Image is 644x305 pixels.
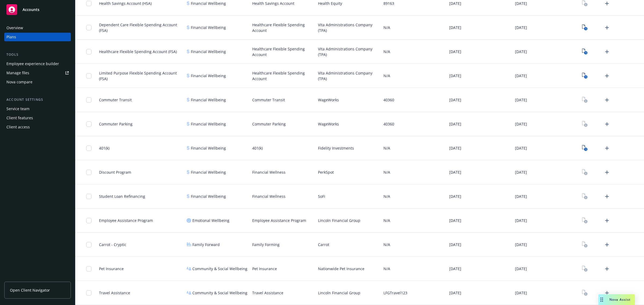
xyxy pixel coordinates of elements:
[252,194,286,199] span: Financial Wellness
[318,194,325,199] span: SoFi
[515,97,527,103] span: [DATE]
[252,218,306,223] span: Employee Assistance Program
[449,121,461,127] span: [DATE]
[515,121,527,127] span: [DATE]
[580,289,589,297] a: View Plan Documents
[318,169,334,175] span: PerkSpot
[580,240,589,249] a: View Plan Documents
[252,70,314,81] span: Healthcare Flexible Spending Account
[449,266,461,271] span: [DATE]
[99,266,124,271] span: Pet Insurance
[580,47,589,56] a: View Plan Documents
[4,78,71,86] a: Nova compare
[318,22,379,33] span: Vita Administrations Company (TPA)
[515,194,527,199] span: [DATE]
[449,169,461,175] span: [DATE]
[318,121,339,127] span: WageWorks
[449,218,461,223] span: [DATE]
[99,242,126,247] span: Carrot - Cryptic
[86,49,92,54] input: Toggle Row Selected
[515,290,527,296] span: [DATE]
[515,49,527,54] span: [DATE]
[99,194,145,199] span: Student Loan Refinancing
[580,144,589,152] a: View Plan Documents
[603,72,611,80] a: Upload Plan Documents
[515,73,527,79] span: [DATE]
[318,242,329,247] span: Carrot
[10,287,50,293] span: Open Client Navigator
[603,23,611,32] a: Upload Plan Documents
[603,96,611,104] a: Upload Plan Documents
[6,33,16,41] div: Plans
[252,266,277,271] span: Pet Insurance
[383,169,390,175] span: N/A
[515,218,527,223] span: [DATE]
[86,1,92,6] input: Toggle Row Selected
[4,123,71,131] a: Client access
[580,72,589,80] a: View Plan Documents
[99,218,153,223] span: Employee Assistance Program
[86,266,92,271] input: Toggle Row Selected
[609,297,631,302] span: Nova Assist
[585,51,586,55] text: 1
[585,27,586,31] text: 1
[99,22,182,33] span: Dependent Care Flexible Spending Account (FSA)
[383,242,390,247] span: N/A
[318,97,339,103] span: WageWorks
[191,97,226,103] span: Financial Wellbeing
[318,290,360,296] span: Lincoln Financial Group
[192,290,247,296] span: Community & Social Wellbeing
[99,169,131,175] span: Discount Program
[4,105,71,113] a: Service team
[99,121,133,127] span: Commuter Parking
[383,97,394,103] span: 40360
[515,169,527,175] span: [DATE]
[252,290,283,296] span: Travel Assistance
[191,194,226,199] span: Financial Wellbeing
[383,1,394,6] span: 89163
[252,22,314,33] span: Healthcare Flexible Spending Account
[449,49,461,54] span: [DATE]
[4,52,71,57] div: Tools
[86,97,92,103] input: Toggle Row Selected
[99,145,109,151] span: 401(k)
[23,8,39,12] span: Accounts
[99,1,152,6] span: Health Savings Account (HSA)
[603,144,611,152] a: Upload Plan Documents
[191,145,226,151] span: Financial Wellbeing
[449,1,461,6] span: [DATE]
[580,120,589,128] a: View Plan Documents
[383,25,390,30] span: N/A
[86,218,92,223] input: Toggle Row Selected
[4,2,71,17] a: Accounts
[585,75,586,79] text: 1
[603,47,611,56] a: Upload Plan Documents
[515,145,527,151] span: [DATE]
[383,145,390,151] span: N/A
[449,73,461,79] span: [DATE]
[86,242,92,247] input: Toggle Row Selected
[4,69,71,77] a: Manage files
[383,266,390,271] span: N/A
[192,266,247,271] span: Community & Social Wellbeing
[6,59,59,68] div: Employee experience builder
[449,145,461,151] span: [DATE]
[580,96,589,104] a: View Plan Documents
[383,73,390,79] span: N/A
[580,192,589,201] a: View Plan Documents
[515,1,527,6] span: [DATE]
[6,78,32,86] div: Nova compare
[383,218,390,223] span: N/A
[252,1,294,6] span: Health Savings Account
[6,105,30,113] div: Service team
[99,70,182,81] span: Limited Purpose Flexible Spending Account (FSA)
[598,294,605,305] div: Drag to move
[603,192,611,201] a: Upload Plan Documents
[318,266,364,271] span: Nationwide Pet Insurance
[585,148,586,151] text: 1
[99,97,132,103] span: Commuter Transit
[86,290,92,296] input: Toggle Row Selected
[252,242,280,247] span: Family Forming
[191,121,226,127] span: Financial Wellbeing
[191,169,226,175] span: Financial Wellbeing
